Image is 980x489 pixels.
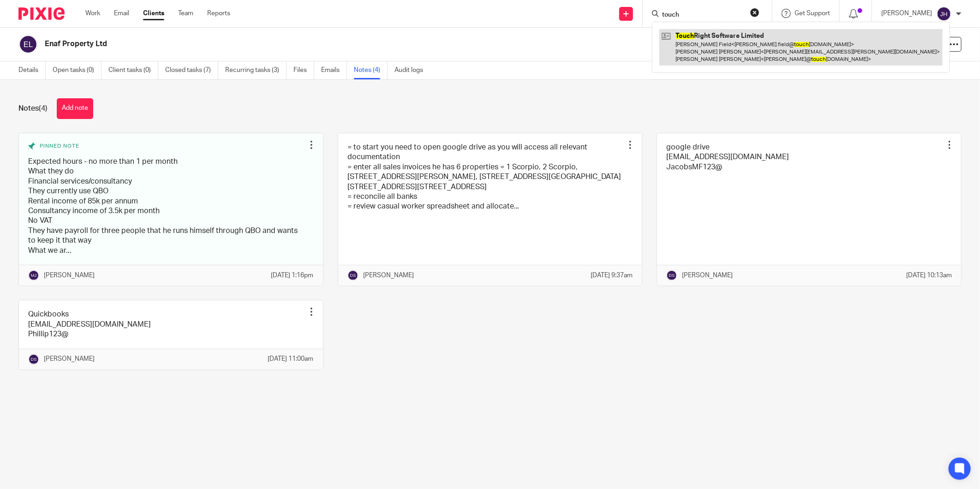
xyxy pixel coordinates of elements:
img: svg%3E [347,270,359,281]
span: (4) [39,105,48,112]
a: Closed tasks (7) [165,61,218,79]
h1: Notes [18,104,48,113]
a: Clients [143,9,164,18]
button: Add note [57,98,93,119]
img: svg%3E [666,270,677,281]
div: Pinned note [28,143,305,150]
p: [DATE] 11:00am [268,354,314,364]
img: svg%3E [937,6,951,21]
p: [PERSON_NAME] [363,271,414,280]
a: Client tasks (0) [108,61,158,79]
img: svg%3E [28,270,39,281]
input: Search [661,11,744,19]
a: Work [85,9,100,18]
p: [PERSON_NAME] [44,354,95,364]
a: Notes (4) [354,61,388,79]
p: [PERSON_NAME] [682,271,733,280]
p: [DATE] 10:13am [906,271,952,280]
p: [DATE] 1:16pm [271,271,314,280]
p: [DATE] 9:37am [591,271,633,280]
img: svg%3E [28,354,39,365]
span: Get Support [795,10,830,17]
p: [PERSON_NAME] [44,271,95,280]
a: Emails [321,61,347,79]
a: Reports [207,9,230,18]
a: Recurring tasks (3) [225,61,287,79]
p: [PERSON_NAME] [881,9,932,18]
img: svg%3E [18,35,38,54]
a: Email [114,9,129,18]
h2: Enaf Property Ltd [45,39,678,49]
img: Pixie [18,7,65,20]
a: Details [18,61,46,79]
a: Audit logs [394,61,430,79]
a: Team [178,9,193,18]
a: Files [293,61,314,79]
button: Clear [750,8,759,17]
a: Open tasks (0) [53,61,102,79]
